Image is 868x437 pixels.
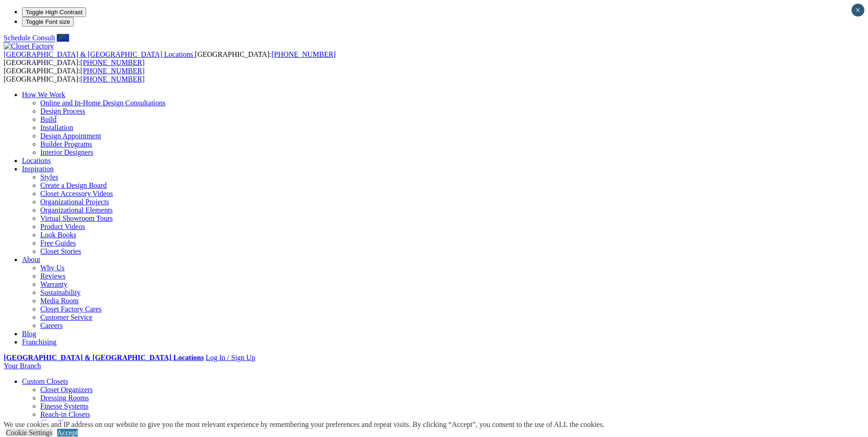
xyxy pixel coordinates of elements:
span: Toggle Font size [26,18,70,25]
a: [PHONE_NUMBER] [81,67,145,75]
a: Product Videos [40,223,85,230]
a: Closet Factory Cares [40,305,102,313]
a: Media Room [40,297,79,305]
a: Reach-in Closets [40,410,90,418]
a: Design Appointment [40,132,101,140]
a: Why Us [40,264,65,272]
div: We use cookies and IP address on our website to give you the most relevant experience by remember... [4,421,604,429]
a: [GEOGRAPHIC_DATA] & [GEOGRAPHIC_DATA] Locations [4,354,204,361]
a: Inspiration [22,165,54,173]
a: Custom Closets [22,377,68,385]
a: Customer Service [40,313,92,321]
a: [GEOGRAPHIC_DATA] & [GEOGRAPHIC_DATA] Locations [4,50,195,58]
a: Build [40,115,57,123]
button: Close [852,4,864,16]
a: Organizational Elements [40,206,113,214]
a: Shoe Closets [40,419,78,426]
a: [PHONE_NUMBER] [81,75,145,83]
a: Dressing Rooms [40,394,89,402]
a: Closet Organizers [40,386,93,393]
a: Sustainability [40,289,81,296]
a: Schedule Consult [4,34,55,42]
span: [GEOGRAPHIC_DATA]: [GEOGRAPHIC_DATA]: [4,67,145,83]
a: Finesse Systems [40,402,88,410]
a: Closet Accessory Videos [40,190,113,197]
a: Reviews [40,272,65,280]
a: Online and In-Home Design Consultations [40,99,166,107]
a: Virtual Showroom Tours [40,214,113,222]
a: Your Branch [4,362,41,370]
a: Closet Stories [40,247,81,255]
a: How We Work [22,91,65,98]
a: Log In / Sign Up [205,354,255,361]
a: Organizational Projects [40,198,109,206]
a: About [22,256,40,263]
a: Cookie Settings [6,429,53,437]
a: Accept [57,429,78,437]
a: Styles [40,173,58,181]
button: Toggle Font size [22,17,74,27]
span: [GEOGRAPHIC_DATA] & [GEOGRAPHIC_DATA] Locations [4,50,193,58]
a: Interior Designers [40,148,93,156]
a: Careers [40,322,63,329]
span: Toggle High Contrast [26,9,82,16]
img: Closet Factory [4,42,54,50]
a: [PHONE_NUMBER] [271,50,335,58]
a: Call [57,34,69,42]
a: Look Books [40,231,76,239]
a: Installation [40,124,73,131]
a: Blog [22,330,36,338]
a: [PHONE_NUMBER] [81,59,145,66]
a: Franchising [22,338,57,346]
span: [GEOGRAPHIC_DATA]: [GEOGRAPHIC_DATA]: [4,50,336,66]
button: Toggle High Contrast [22,7,86,17]
a: Builder Programs [40,140,92,148]
a: Warranty [40,280,67,288]
a: Locations [22,157,51,164]
a: Create a Design Board [40,181,107,189]
a: Design Process [40,107,85,115]
a: Free Guides [40,239,76,247]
